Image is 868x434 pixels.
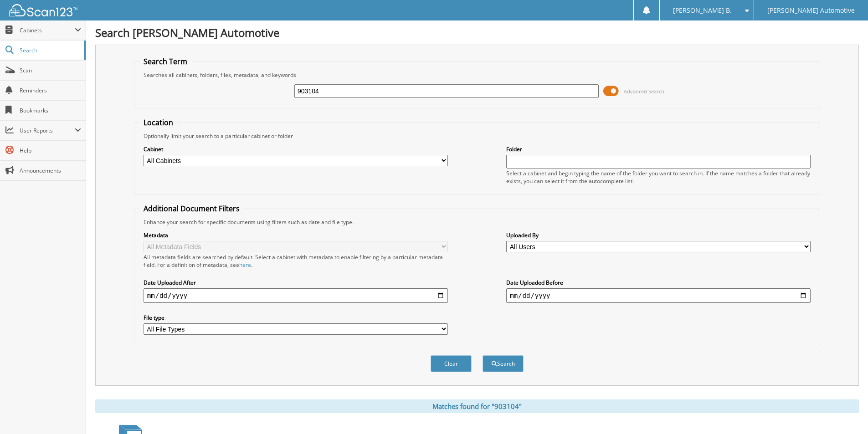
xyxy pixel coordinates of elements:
span: Cabinets [20,26,75,34]
span: Reminders [20,87,81,94]
legend: Additional Document Filters [139,204,244,214]
label: Date Uploaded After [144,279,448,286]
a: here [239,261,251,269]
label: Date Uploaded Before [506,279,811,286]
span: Help [20,147,81,154]
label: Folder [506,145,811,153]
span: Advanced Search [624,88,664,95]
input: end [506,288,811,303]
button: Clear [431,355,472,372]
input: start [144,288,448,303]
label: Uploaded By [506,231,811,239]
span: User Reports [20,127,75,134]
legend: Search Term [139,56,192,66]
legend: Location [139,117,178,128]
div: All metadata fields are searched by default. Select a cabinet with metadata to enable filtering b... [144,253,448,269]
label: Metadata [144,231,448,239]
span: Announcements [20,167,81,174]
div: Optionally limit your search to a particular cabinet or folder [139,132,815,140]
span: [PERSON_NAME] B. [673,8,732,13]
label: File type [144,314,448,322]
span: [PERSON_NAME] Automotive [767,8,855,13]
button: Search [483,355,524,372]
img: scan123-logo-white.svg [9,4,77,16]
label: Cabinet [144,145,448,153]
div: Matches found for "903104" [95,399,859,413]
h1: Search [PERSON_NAME] Automotive [95,25,859,40]
div: Enhance your search for specific documents using filters such as date and file type. [139,218,815,226]
span: Search [20,46,80,54]
div: Select a cabinet and begin typing the name of the folder you want to search in. If the name match... [506,169,811,185]
span: Scan [20,66,81,74]
div: Searches all cabinets, folders, files, metadata, and keywords [139,71,815,79]
span: Bookmarks [20,107,81,114]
